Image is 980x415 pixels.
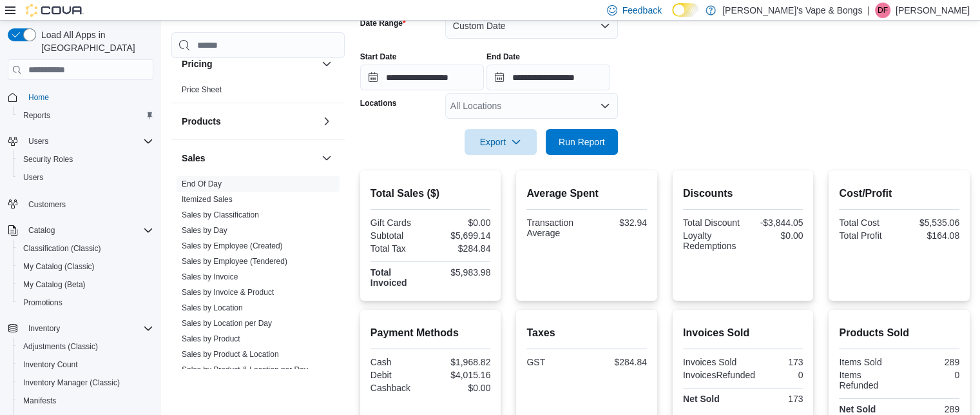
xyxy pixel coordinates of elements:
a: Sales by Day [182,226,227,235]
button: Export [465,129,537,155]
button: Custom Date [445,13,618,39]
h2: Cost/Profit [839,186,959,201]
button: Inventory [3,319,159,338]
button: Customers [3,194,159,213]
span: Catalog [28,225,55,236]
h2: Payment Methods [370,325,491,341]
span: Security Roles [18,152,153,167]
span: Manifests [23,396,56,406]
span: Sales by Invoice & Product [182,287,274,298]
a: Sales by Invoice [182,272,238,281]
span: Reports [18,108,153,123]
strong: Net Sold [839,404,876,414]
div: $164.08 [902,230,959,241]
div: Items Sold [839,357,896,367]
div: 173 [745,394,803,404]
h3: Pricing [182,57,212,70]
button: Sales [182,152,316,165]
span: Sales by Location per Day [182,318,272,329]
a: Inventory Count [18,357,83,372]
div: $284.84 [590,357,647,367]
span: Catalog [23,223,153,238]
span: Classification (Classic) [18,241,153,256]
label: Date Range [360,18,406,28]
button: Users [13,168,159,187]
p: [PERSON_NAME]'s Vape & Bongs [722,3,862,18]
span: Inventory Manager (Classic) [18,375,153,390]
div: 173 [745,357,803,367]
div: InvoicesRefunded [683,370,755,380]
div: $0.00 [433,218,490,228]
button: Sales [319,150,334,166]
span: End Of Day [182,179,222,189]
span: Home [23,89,153,105]
span: Users [18,170,153,185]
span: My Catalog (Classic) [23,261,95,272]
div: $0.00 [745,230,803,241]
div: 0 [760,370,803,380]
span: Sales by Product & Location [182,349,279,359]
button: Reports [13,106,159,125]
button: Products [182,115,316,128]
input: Dark Mode [672,3,699,17]
h3: Sales [182,152,206,165]
div: Invoices Sold [683,357,740,367]
h2: Invoices Sold [683,325,803,341]
h2: Products Sold [839,325,959,341]
button: Catalog [3,221,159,239]
h2: Taxes [526,325,647,341]
input: Press the down key to open a popover containing a calendar. [486,65,610,90]
div: $284.84 [433,243,490,254]
div: Debit [370,370,428,380]
span: Inventory [28,323,60,334]
span: Sales by Invoice [182,272,238,282]
div: Sales [171,176,345,398]
div: 289 [902,357,959,367]
a: Adjustments (Classic) [18,339,103,354]
button: Products [319,114,334,129]
p: | [867,3,870,18]
span: Run Report [559,136,605,148]
span: Sales by Employee (Tendered) [182,256,287,267]
a: Inventory Manager (Classic) [18,375,125,390]
span: Classification (Classic) [23,243,101,254]
button: Pricing [319,56,334,72]
a: Customers [23,197,71,212]
h2: Average Spent [526,186,647,201]
span: Customers [23,196,153,212]
strong: Net Sold [683,394,720,404]
div: Transaction Average [526,218,584,238]
a: My Catalog (Classic) [18,259,100,274]
div: Pricing [171,82,345,103]
span: My Catalog (Beta) [18,277,153,292]
a: Sales by Location per Day [182,319,272,328]
a: End Of Day [182,179,222,188]
img: Cova [26,4,84,17]
span: Sales by Product [182,334,240,344]
button: Security Roles [13,150,159,168]
span: Users [28,136,48,147]
a: My Catalog (Beta) [18,277,91,292]
span: Itemized Sales [182,194,233,205]
div: $5,535.06 [902,218,959,228]
label: Locations [360,98,397,108]
div: Cashback [370,383,428,393]
div: $1,968.82 [433,357,490,367]
span: Adjustments (Classic) [18,339,153,354]
span: Reports [23,110,50,121]
span: Sales by Day [182,225,227,236]
div: Dawna Fuller [875,3,890,18]
span: Promotions [18,295,153,310]
div: $0.00 [433,383,490,393]
div: -$3,844.05 [745,218,803,228]
span: Sales by Classification [182,210,259,220]
button: Promotions [13,294,159,312]
span: Adjustments (Classic) [23,341,98,352]
span: Sales by Employee (Created) [182,241,283,251]
label: Start Date [360,52,397,62]
a: Price Sheet [182,85,222,94]
span: Users [23,172,43,183]
label: End Date [486,52,520,62]
a: Sales by Invoice & Product [182,288,274,297]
